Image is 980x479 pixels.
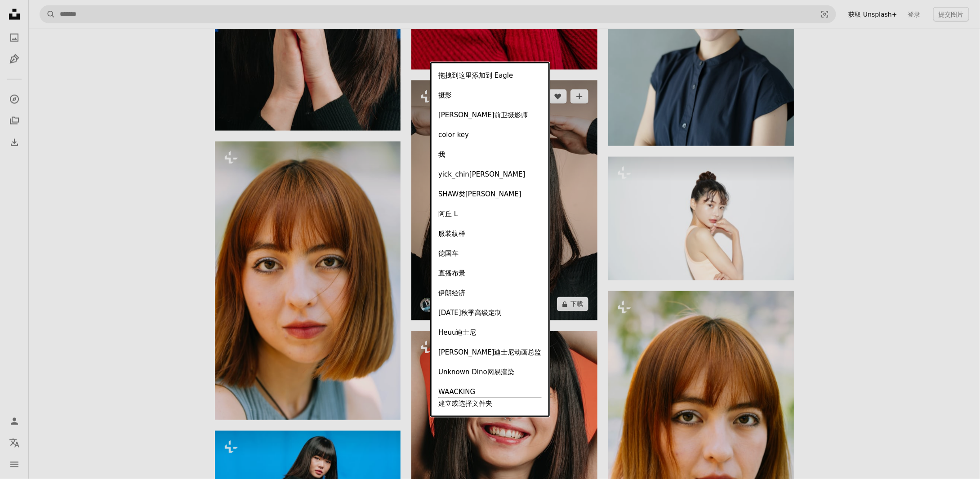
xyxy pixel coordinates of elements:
div: 我 [438,149,542,160]
div: 直播布景 [438,268,542,279]
div: 德国车 [438,248,542,259]
div: SHAW类[PERSON_NAME] [438,189,542,200]
div: [PERSON_NAME]迪士尼动画总监 [438,347,542,358]
div: color key [438,129,542,140]
div: Heuu迪士尼 [438,327,542,338]
div: yick_chin[PERSON_NAME] [438,169,542,180]
div: 阿丘 L [438,208,542,219]
div: 建立或选择文件夹 [438,398,542,409]
div: 伊朗经济 [438,288,542,298]
div: 拖拽到这里添加到 Eagle [438,70,542,81]
div: Unknown Dino网易渲染 [438,367,542,377]
div: [PERSON_NAME]前卫摄影师 [438,110,542,120]
div: 摄影 [438,90,542,101]
div: WAACKING [438,386,542,397]
div: [DATE]秋季高级定制 [438,307,542,318]
div: 服装纹样 [438,228,542,239]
